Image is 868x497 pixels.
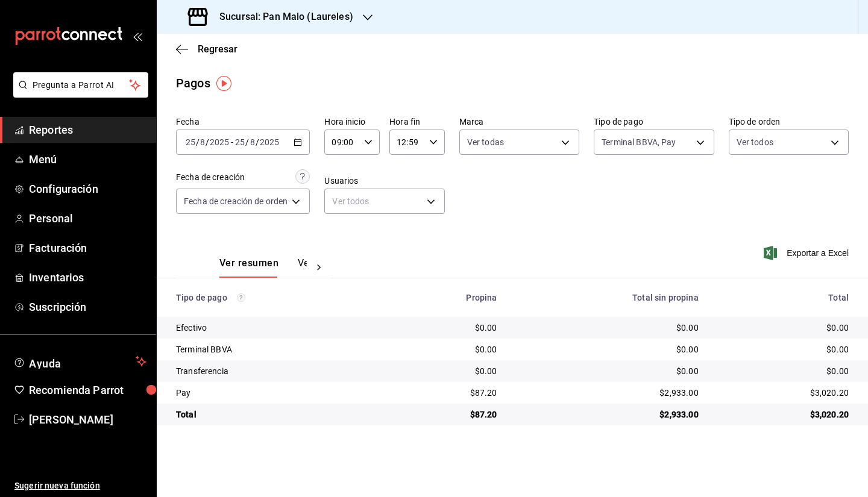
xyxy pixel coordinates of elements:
[398,408,497,420] div: $87.20
[176,293,379,302] div: Tipo de pago
[209,137,230,147] input: ----
[516,293,698,302] div: Total sin propina
[231,137,233,147] span: -
[516,408,698,420] div: $2,933.00
[200,137,206,147] input: --
[398,365,497,377] div: $0.00
[219,257,307,278] div: navigation tabs
[176,387,379,399] div: Pay
[176,117,310,126] label: Fecha
[729,117,849,126] label: Tipo de orden
[718,387,849,399] div: $3,020.20
[176,408,379,420] div: Total
[298,257,343,278] button: Ver pagos
[250,137,256,147] input: --
[237,293,245,302] svg: Los pagos realizados con Pay y otras terminales son montos brutos.
[398,387,497,399] div: $87.20
[29,382,146,398] span: Recomienda Parrot
[324,117,380,126] label: Hora inicio
[234,137,245,147] input: --
[256,137,259,147] span: /
[184,195,288,207] span: Fecha de creación de orden
[389,117,445,126] label: Hora fin
[718,293,849,302] div: Total
[602,136,676,148] span: Terminal BBVA, Pay
[216,76,231,91] img: Tooltip marker
[516,365,698,377] div: $0.00
[516,387,698,399] div: $2,933.00
[324,189,444,214] div: Ver todos
[459,117,579,126] label: Marca
[176,171,245,184] div: Fecha de creación
[133,31,142,41] button: open_drawer_menu
[210,10,353,24] h3: Sucursal: Pan Malo (Laureles)
[29,181,146,197] span: Configuración
[176,322,379,334] div: Efectivo
[594,117,714,126] label: Tipo de pago
[8,87,148,100] a: Pregunta a Parrot AI
[29,240,146,256] span: Facturación
[219,257,278,278] button: Ver resumen
[516,322,698,334] div: $0.00
[29,151,146,167] span: Menú
[718,322,849,334] div: $0.00
[718,343,849,355] div: $0.00
[13,72,148,98] button: Pregunta a Parrot AI
[198,43,237,55] span: Regresar
[516,343,698,355] div: $0.00
[29,122,146,138] span: Reportes
[196,137,200,147] span: /
[29,299,146,315] span: Suscripción
[398,343,497,355] div: $0.00
[718,408,849,420] div: $3,020.20
[29,411,146,428] span: [PERSON_NAME]
[29,269,146,286] span: Inventarios
[14,480,146,492] span: Sugerir nueva función
[766,246,849,260] button: Exportar a Excel
[33,79,130,92] span: Pregunta a Parrot AI
[245,137,249,147] span: /
[176,343,379,355] div: Terminal BBVA
[737,136,773,148] span: Ver todos
[206,137,209,147] span: /
[29,210,146,227] span: Personal
[176,74,210,92] div: Pagos
[259,137,280,147] input: ----
[398,322,497,334] div: $0.00
[324,177,444,185] label: Usuarios
[467,136,504,148] span: Ver todas
[185,137,196,147] input: --
[29,354,131,369] span: Ayuda
[398,293,497,302] div: Propina
[176,365,379,377] div: Transferencia
[176,43,237,55] button: Regresar
[718,365,849,377] div: $0.00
